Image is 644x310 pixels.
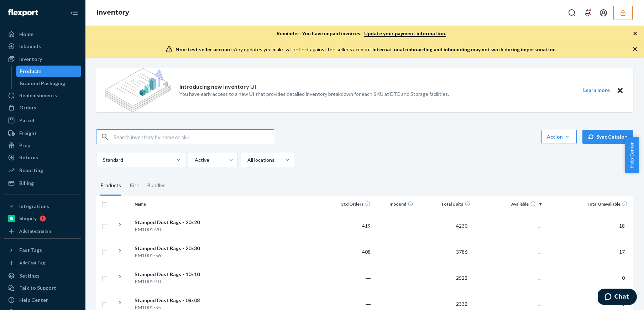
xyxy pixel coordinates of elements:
[20,80,65,87] div: Branded Packaging
[409,223,413,229] span: —
[19,130,37,137] div: Freight
[409,275,413,281] span: —
[453,301,470,307] span: 2332
[453,275,470,281] span: 2522
[4,115,81,126] a: Parcel
[619,301,628,307] span: 0
[4,29,81,40] a: Home
[473,196,544,213] th: Available
[476,274,541,281] p: ...
[135,226,209,233] div: PM1001-20
[19,215,37,222] div: Shopify
[194,156,195,164] input: Active
[135,278,209,285] div: PM1001-10
[331,265,373,291] td: ―
[547,133,571,140] div: Action
[373,196,416,213] th: Inbound
[97,9,129,16] a: Inventory
[19,167,43,174] div: Reporting
[19,272,40,279] div: Settings
[4,140,81,151] a: Prep
[616,249,628,255] span: 17
[372,46,557,52] span: International onboarding and inbounding may not work during impersonation.
[19,56,42,63] div: Inventory
[67,6,81,20] button: Close Navigation
[19,142,30,149] div: Prep
[179,83,256,91] p: Introducing new Inventory UI
[4,270,81,281] a: Settings
[19,296,48,304] div: Help Center
[19,117,34,124] div: Parcel
[4,152,81,163] a: Returns
[135,297,209,304] div: Stamped Dust Bags - 08x08
[132,196,212,213] th: Name
[331,213,373,239] td: 419
[541,130,577,144] button: Action
[176,46,234,52] span: Non-test seller account:
[135,271,209,278] div: Stamped Dust Bags - 10x10
[19,92,57,99] div: Replenishments
[4,41,81,52] a: Inbounds
[4,102,81,113] a: Orders
[4,165,81,176] a: Reporting
[19,260,45,266] div: Add Fast Tag
[476,300,541,308] p: ...
[176,46,557,53] div: Any updates you make will reflect against the seller's account.
[19,203,49,210] div: Integrations
[4,294,81,306] a: Help Center
[331,196,373,213] th: 30d Orders
[20,68,42,75] div: Products
[91,2,135,23] ol: breadcrumbs
[19,180,34,187] div: Billing
[105,68,171,112] img: new-reports-banner-icon.82668bd98b6a51aee86340f2a7b77ae3.png
[4,128,81,139] a: Freight
[616,86,625,95] button: Close
[596,6,611,20] button: Open account menu
[179,91,449,98] p: You have early access to a new UI that provides detailed inventory breakdown for each SKU at DTC ...
[4,259,81,267] a: Add Fast Tag
[409,301,413,307] span: —
[4,213,81,224] a: Shopify
[4,177,81,189] a: Billing
[625,137,639,173] button: Help Center
[416,196,473,213] th: Total Units
[147,176,166,196] div: Bundles
[476,222,541,229] p: ...
[476,248,541,255] p: ...
[619,275,628,281] span: 0
[19,228,51,234] div: Add Integration
[331,239,373,265] td: 408
[453,223,470,229] span: 4230
[4,244,81,256] button: Fast Tags
[4,282,81,294] button: Talk to Support
[16,66,82,77] a: Products
[4,227,81,236] a: Add Integration
[135,245,209,252] div: Stamped Dust Bags - 20x30
[598,289,637,306] iframe: Opens a widget where you can chat to one of our agents
[409,249,413,255] span: —
[114,130,274,144] input: Search inventory by name or sku
[581,6,595,20] button: Open notifications
[544,196,633,213] th: Total Unavailable
[19,154,38,161] div: Returns
[100,176,121,196] div: Products
[19,31,33,38] div: Home
[4,201,81,212] button: Integrations
[19,104,36,111] div: Orders
[616,223,628,229] span: 18
[4,90,81,101] a: Replenishments
[582,130,633,144] button: Sync Catalog
[8,9,38,16] img: Flexport logo
[19,247,42,254] div: Fast Tags
[4,53,81,65] a: Inventory
[19,43,41,50] div: Inbounds
[565,6,579,20] button: Open Search Box
[19,284,56,291] div: Talk to Support
[135,252,209,259] div: PM1001-56
[453,249,470,255] span: 3786
[130,176,139,196] div: Kits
